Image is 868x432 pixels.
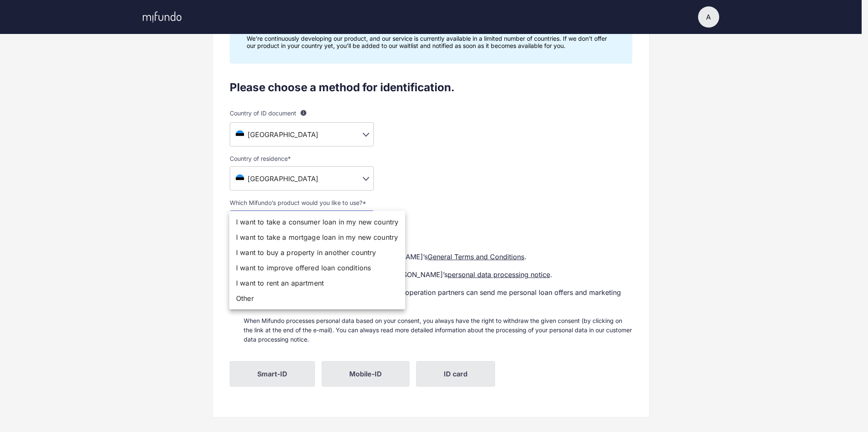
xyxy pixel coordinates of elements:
li: I want to take a consumer loan in my new country [229,214,405,230]
li: Other [229,291,405,306]
li: I want to rent an apartment [229,275,405,291]
li: I want to improve offered loan conditions [229,260,405,275]
li: I want to buy a property in another country [229,245,405,260]
li: I want to take a mortgage loan in my new country [229,230,405,245]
